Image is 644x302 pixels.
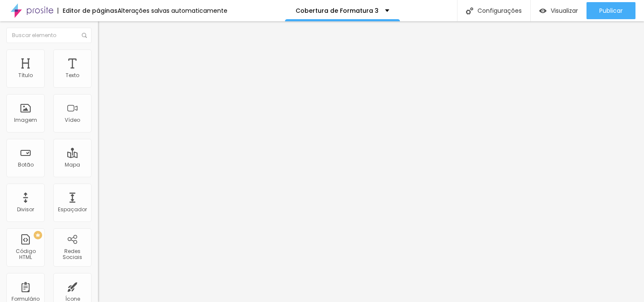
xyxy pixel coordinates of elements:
div: Botão [18,162,34,168]
span: Publicar [599,7,623,14]
input: Buscar elemento [6,28,92,43]
div: Divisor [17,207,34,213]
span: Visualizar [551,7,578,14]
button: Publicar [586,2,635,19]
div: Vídeo [65,117,80,123]
div: Redes Sociais [55,248,89,261]
div: Alterações salvas automaticamente [118,8,227,14]
button: Visualizar [531,2,586,19]
div: Editor de páginas [57,8,118,14]
div: Formulário [11,296,40,302]
div: Texto [66,72,79,78]
img: Icone [82,33,87,38]
div: Código HTML [9,248,42,261]
iframe: Editor [98,21,644,302]
p: Cobertura de Formatura 3 [296,8,379,14]
div: Ícone [65,296,80,302]
div: Imagem [14,117,37,123]
img: Icone [466,7,473,14]
div: Título [18,72,33,78]
div: Espaçador [58,207,87,213]
div: Mapa [65,162,80,168]
img: view-1.svg [539,7,546,14]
